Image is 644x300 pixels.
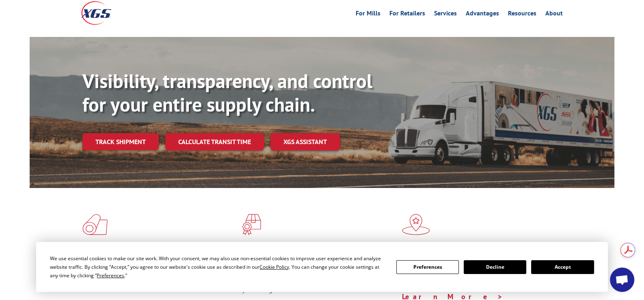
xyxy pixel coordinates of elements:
[82,214,108,235] img: xgs-icon-total-supply-chain-intelligence-red
[50,254,386,280] div: We use essential cookies to make our site work. With your consent, we may also use non-essential ...
[610,268,634,292] div: Open chat
[508,10,536,19] a: Resources
[434,10,457,19] a: Services
[82,133,159,150] a: Track shipment
[97,272,124,279] span: Preferences
[270,133,340,151] a: XGS ASSISTANT
[396,260,459,274] button: Preferences
[531,260,594,274] button: Accept
[165,133,264,151] a: Calculate transit time
[402,214,430,235] img: xgs-icon-flagship-distribution-model-red
[545,10,563,19] a: About
[82,265,236,294] span: As an industry carrier of choice, XGS has brought innovation and dedication to flooring logistics...
[356,10,380,19] a: For Mills
[389,10,425,19] a: For Retailers
[36,242,608,292] div: Cookie Consent Prompt
[242,214,261,235] img: xgs-icon-focused-on-flooring-red
[82,68,372,117] b: Visibility, transparency, and control for your entire supply chain.
[464,260,526,274] button: Decline
[466,10,499,19] a: Advantages
[259,263,289,270] span: Cookie Policy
